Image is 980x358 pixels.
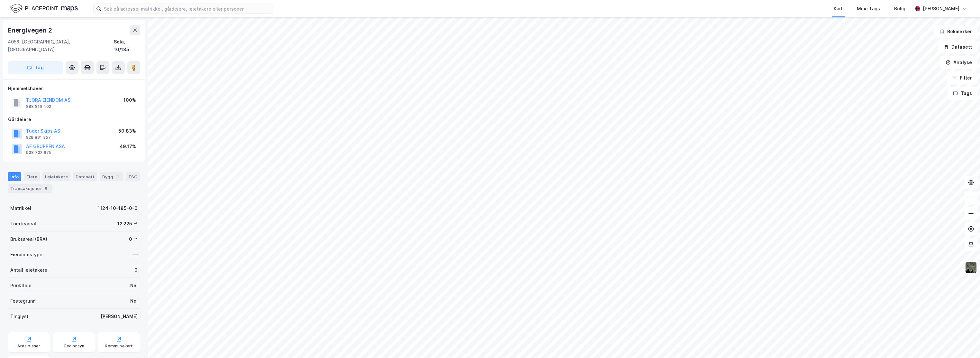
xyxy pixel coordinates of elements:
div: 888 816 402 [26,104,51,109]
div: 1 [114,174,121,180]
iframe: Chat Widget [948,327,980,358]
div: [PERSON_NAME] [101,313,138,320]
div: Datasett [73,172,97,181]
div: Bygg [100,172,123,181]
img: logo.f888ab2527a4732fd821a326f86c7f29.svg [10,3,78,14]
div: — [133,251,138,259]
div: Arealplaner [17,344,40,349]
div: ESG [126,172,140,181]
div: Punktleie [10,282,32,289]
div: Info [8,172,21,181]
button: Bokmerker [934,25,977,38]
div: 0 ㎡ [129,235,138,243]
button: Filter [947,71,977,84]
div: 12 225 ㎡ [117,220,138,228]
div: 8 [43,185,49,192]
div: Kontrollprogram for chat [948,327,980,358]
div: Festegrunn [10,297,35,305]
div: Antall leietakere [10,266,47,274]
div: Sola, 10/185 [114,38,140,53]
button: Tags [948,87,977,100]
div: Eiendomstype [10,251,42,259]
div: Nei [130,282,138,289]
button: Tag [8,61,63,74]
img: 9k= [965,261,977,274]
div: Mine Tags [857,5,880,13]
div: 1124-10-185-0-0 [98,204,138,212]
div: Eiere [24,172,40,181]
button: Datasett [938,41,977,53]
div: Gårdeiere [8,116,140,123]
div: Kommunekart [105,344,133,349]
div: Transaksjoner [8,184,52,193]
div: [PERSON_NAME] [923,5,959,13]
div: 49.17% [120,143,136,150]
div: Tomteareal [10,220,36,228]
div: Matrikkel [10,204,31,212]
div: Tinglyst [10,313,29,320]
div: Bruksareal (BRA) [10,235,47,243]
button: Analyse [940,56,977,69]
div: Leietakere [42,172,70,181]
div: 50.83% [118,127,136,135]
div: 0 [134,266,138,274]
div: Geoinnsyn [64,344,85,349]
div: Bolig [894,5,905,13]
div: Nei [130,297,138,305]
div: Kart [834,5,843,13]
input: Søk på adresse, matrikkel, gårdeiere, leietakere eller personer [101,4,273,14]
div: Hjemmelshaver [8,85,140,92]
div: 4056, [GEOGRAPHIC_DATA], [GEOGRAPHIC_DATA] [8,38,114,53]
div: 938 702 675 [26,150,51,155]
div: Energivegen 2 [8,25,53,35]
div: 929 831 357 [26,135,51,140]
div: 100% [123,96,136,104]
